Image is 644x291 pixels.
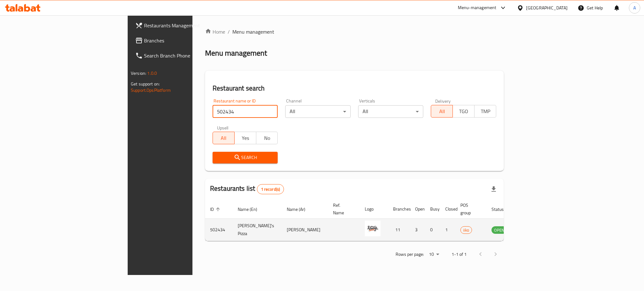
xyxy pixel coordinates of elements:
[491,227,507,234] span: OPEN
[232,28,274,36] span: Menu management
[205,200,541,241] table: enhanced table
[210,206,222,213] span: ID
[130,33,235,48] a: Branches
[388,219,410,241] td: 11
[213,132,235,144] button: All
[633,4,636,11] span: A
[455,107,472,116] span: TGO
[460,201,479,217] span: POS group
[130,48,235,63] a: Search Branch Phone
[144,52,230,59] span: Search Branch Phone
[217,125,229,130] label: Upsell
[147,69,157,77] span: 1.0.0
[486,182,501,197] div: Export file
[458,4,497,12] div: Menu-management
[144,37,230,44] span: Branches
[205,28,504,36] nav: breadcrumb
[257,186,284,192] span: 1 record(s)
[282,219,328,241] td: [PERSON_NAME]
[256,132,278,144] button: No
[238,206,265,213] span: Name (En)
[213,84,496,93] h2: Restaurant search
[477,107,494,116] span: TMP
[333,201,352,217] span: Ref. Name
[440,219,455,241] td: 1
[358,105,423,118] div: All
[396,250,424,258] p: Rows per page:
[425,219,440,241] td: 0
[365,221,380,236] img: Vinny's Pizza
[259,134,275,143] span: No
[410,200,425,219] th: Open
[452,250,467,258] p: 1-1 of 1
[237,134,254,143] span: Yes
[213,105,278,118] input: Search for restaurant name or ID..
[410,219,425,241] td: 3
[491,206,512,213] span: Status
[434,107,450,116] span: All
[461,227,472,234] span: iiko
[234,132,256,144] button: Yes
[233,219,282,241] td: [PERSON_NAME]'s Pizza
[431,105,453,118] button: All
[452,105,475,118] button: TGO
[131,80,160,88] span: Get support on:
[285,105,350,118] div: All
[131,69,146,77] span: Version:
[440,200,455,219] th: Closed
[215,134,232,143] span: All
[474,105,496,118] button: TMP
[218,154,273,162] span: Search
[287,206,314,213] span: Name (Ar)
[426,250,441,259] div: Rows per page:
[131,86,171,94] a: Support.OpsPlatform
[435,99,451,103] label: Delivery
[257,184,284,194] div: Total records count
[210,184,284,194] h2: Restaurants list
[130,18,235,33] a: Restaurants Management
[388,200,410,219] th: Branches
[425,200,440,219] th: Busy
[526,4,568,11] div: [GEOGRAPHIC_DATA]
[213,152,278,163] button: Search
[144,22,230,29] span: Restaurants Management
[360,200,388,219] th: Logo
[205,48,267,58] h2: Menu management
